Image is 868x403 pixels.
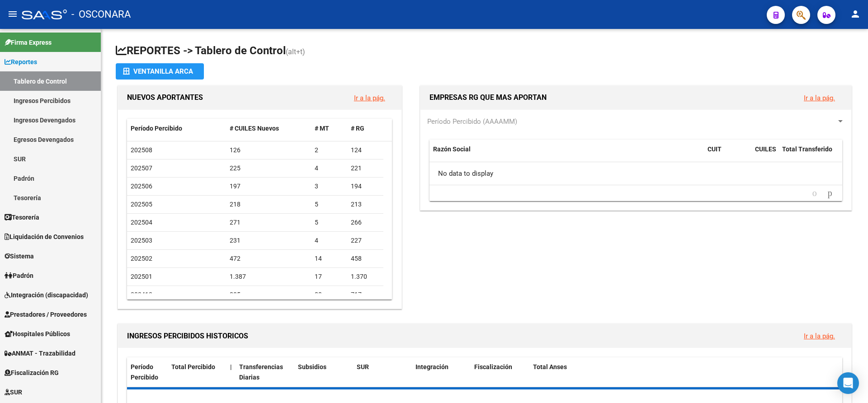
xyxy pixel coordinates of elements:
datatable-header-cell: # CUILES Nuevos [226,119,311,138]
span: ANMAT - Trazabilidad [5,348,75,358]
span: EMPRESAS RG QUE MAS APORTAN [429,93,547,102]
span: # RG [351,125,364,132]
datatable-header-cell: Fiscalización [471,357,529,387]
div: 2 [315,145,344,155]
span: Período Percibido [131,125,182,132]
div: 124 [351,145,380,155]
span: NUEVOS APORTANTES [127,93,203,102]
datatable-header-cell: Transferencias Diarias [236,357,294,387]
span: Razón Social [433,145,471,153]
div: 472 [230,253,308,264]
button: Ir a la pág. [347,89,392,106]
datatable-header-cell: SUR [353,357,412,387]
span: Liquidación de Convenios [5,232,84,242]
div: 88 [315,290,344,300]
div: 1.387 [230,272,308,282]
datatable-header-cell: # MT [311,119,347,138]
span: 202502 [131,255,152,262]
div: 5 [315,217,344,228]
span: Tesorería [5,212,39,222]
span: # MT [315,125,329,132]
button: Ir a la pág. [797,328,842,344]
span: CUILES [755,145,776,153]
a: Ir a la pág. [354,94,385,102]
datatable-header-cell: # RG [347,119,383,138]
div: 126 [230,145,308,155]
div: Open Intercom Messenger [837,372,859,394]
datatable-header-cell: Período Percibido [127,357,168,387]
div: 4 [315,235,344,246]
datatable-header-cell: Total Anses [529,357,833,387]
datatable-header-cell: Total Percibido [168,357,226,387]
a: go to previous page [808,188,821,198]
div: 266 [351,217,380,228]
div: 3 [315,181,344,192]
datatable-header-cell: CUIT [704,140,751,169]
span: SUR [5,387,22,397]
span: 202503 [131,237,152,244]
div: 218 [230,199,308,210]
span: INGRESOS PERCIBIDOS HISTORICOS [127,332,248,340]
span: Transferencias Diarias [239,363,283,381]
span: Total Anses [533,363,567,370]
datatable-header-cell: Total Transferido [778,140,842,169]
span: 202508 [131,146,152,154]
span: 202507 [131,164,152,172]
div: 5 [315,199,344,210]
mat-icon: menu [7,9,18,19]
span: Integración (discapacidad) [5,290,88,300]
span: - OSCONARA [71,5,131,24]
datatable-header-cell: | [226,357,236,387]
span: Fiscalización [474,363,512,370]
div: 271 [230,217,308,228]
div: 221 [351,163,380,173]
div: 213 [351,199,380,210]
div: 227 [351,235,380,246]
span: Firma Express [5,37,52,47]
div: 805 [230,290,308,300]
span: (alt+t) [286,47,305,56]
span: Prestadores / Proveedores [5,309,87,319]
div: 4 [315,163,344,173]
datatable-header-cell: CUILES [751,140,778,169]
span: Sistema [5,251,34,261]
div: 14 [315,253,344,264]
div: 717 [351,290,380,300]
datatable-header-cell: Integración [412,357,471,387]
datatable-header-cell: Razón Social [429,140,704,169]
span: 202506 [131,183,152,190]
span: Reportes [5,57,37,67]
a: go to next page [824,188,836,198]
div: 231 [230,235,308,246]
span: Fiscalización RG [5,368,59,378]
div: 197 [230,181,308,192]
div: 458 [351,253,380,264]
span: 202412 [131,291,152,298]
mat-icon: person [850,9,861,19]
div: 225 [230,163,308,173]
span: 202504 [131,219,152,226]
span: Hospitales Públicos [5,329,70,339]
span: 202505 [131,201,152,208]
a: Ir a la pág. [804,332,835,340]
span: Integración [415,363,448,370]
button: Ir a la pág. [797,89,842,106]
span: SUR [357,363,369,370]
span: Subsidios [298,363,326,370]
div: Ventanilla ARCA [123,63,197,80]
div: No data to display [429,162,842,185]
div: 17 [315,272,344,282]
span: Padrón [5,271,33,281]
a: Ir a la pág. [804,94,835,102]
datatable-header-cell: Subsidios [294,357,353,387]
span: Total Transferido [782,145,832,153]
span: # CUILES Nuevos [230,125,279,132]
datatable-header-cell: Período Percibido [127,119,226,138]
span: Período Percibido [131,363,158,381]
span: 202501 [131,273,152,280]
span: Período Percibido (AAAAMM) [427,117,517,126]
div: 1.370 [351,272,380,282]
div: 194 [351,181,380,192]
span: | [230,363,232,370]
span: CUIT [708,145,722,153]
